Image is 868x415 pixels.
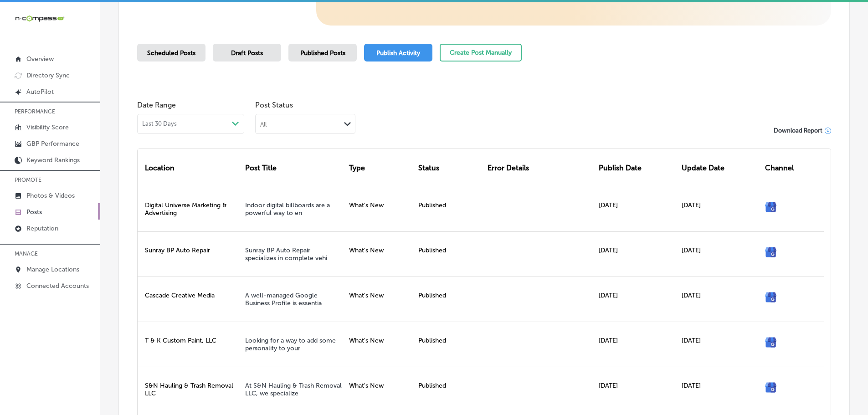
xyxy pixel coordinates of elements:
[678,367,761,412] div: [DATE]
[26,225,58,232] p: Reputation
[26,123,69,131] p: Visibility Score
[138,231,241,277] div: Sunray BP Auto Repair
[678,149,761,187] div: Update Date
[260,120,267,128] div: All
[255,101,355,109] span: Post Status
[484,149,595,187] div: Error Details
[595,149,678,187] div: Publish Date
[415,149,484,187] div: Status
[138,277,241,322] div: Cascade Creative Media
[595,367,678,412] div: [DATE]
[415,322,484,367] div: Published
[231,49,263,57] span: Draft Posts
[26,266,79,273] p: Manage Locations
[245,201,330,217] a: Indoor digital billboards are a powerful way to en
[678,186,761,231] div: [DATE]
[345,149,415,187] div: Type
[595,322,678,367] div: [DATE]
[245,246,327,262] a: Sunray BP Auto Repair specializes in complete vehi
[245,382,342,397] a: At S&N Hauling & Trash Removal LLC, we specialize
[26,156,80,164] p: Keyword Rankings
[138,322,241,367] div: T & K Custom Paint, LLC
[345,277,415,322] div: What's New
[345,367,415,412] div: What's New
[26,192,75,200] p: Photos & Videos
[138,367,241,412] div: S&N Hauling & Trash Removal LLC
[595,231,678,277] div: [DATE]
[595,277,678,322] div: [DATE]
[761,149,824,187] div: Channel
[147,49,195,57] span: Scheduled Posts
[345,186,415,231] div: What's New
[678,277,761,322] div: [DATE]
[345,231,415,277] div: What's New
[137,101,176,109] label: Date Range
[26,55,54,63] p: Overview
[415,186,484,231] div: Published
[415,277,484,322] div: Published
[245,337,336,352] a: Looking for a way to add some personality to your
[245,292,322,307] a: A well-managed Google Business Profile is essentia
[440,44,522,61] button: Create Post Manually
[376,49,420,57] span: Publish Activity
[300,49,345,57] span: Published Posts
[26,208,42,216] p: Posts
[138,186,241,231] div: Digital Universe Marketing & Advertising
[415,231,484,277] div: Published
[345,322,415,367] div: What's New
[26,88,54,96] p: AutoPilot
[678,231,761,277] div: [DATE]
[15,14,65,23] img: 660ab0bf-5cc7-4cb8-ba1c-48b5ae0f18e60NCTV_CLogo_TV_Black_-500x88.png
[595,186,678,231] div: [DATE]
[142,120,177,128] span: Last 30 Days
[26,140,79,148] p: GBP Performance
[241,149,345,187] div: Post Title
[26,282,89,290] p: Connected Accounts
[678,322,761,367] div: [DATE]
[415,367,484,412] div: Published
[138,149,241,187] div: Location
[26,72,70,79] p: Directory Sync
[774,127,822,134] span: Download Report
